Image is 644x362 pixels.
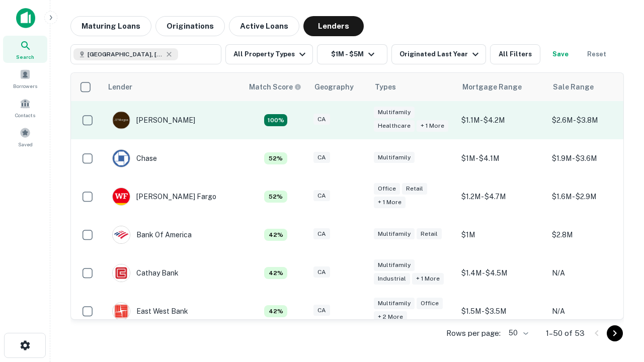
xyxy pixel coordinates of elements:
[402,183,427,195] div: Retail
[374,298,415,309] div: Multifamily
[412,273,444,285] div: + 1 more
[462,81,522,93] div: Mortgage Range
[112,149,157,167] div: Chase
[3,123,47,150] a: Saved
[547,177,637,216] td: $1.6M - $2.9M
[113,264,130,282] img: picture
[113,226,130,243] img: picture
[112,111,195,129] div: [PERSON_NAME]
[456,216,547,254] td: $1M
[417,120,448,132] div: + 1 more
[374,120,415,132] div: Healthcare
[264,191,287,203] div: Matching Properties: 5, hasApolloMatch: undefined
[308,73,369,101] th: Geography
[113,150,130,167] img: picture
[155,16,225,36] button: Originations
[15,111,35,119] span: Contacts
[456,254,547,292] td: $1.4M - $4.5M
[88,50,163,59] span: [GEOGRAPHIC_DATA], [GEOGRAPHIC_DATA], [GEOGRAPHIC_DATA]
[225,44,313,64] button: All Property Types
[369,73,456,101] th: Types
[313,114,330,125] div: CA
[229,16,299,36] button: Active Loans
[70,16,151,36] button: Maturing Loans
[547,139,637,177] td: $1.9M - $3.6M
[264,267,287,279] div: Matching Properties: 4, hasApolloMatch: undefined
[264,152,287,164] div: Matching Properties: 5, hasApolloMatch: undefined
[113,112,130,129] img: picture
[547,292,637,330] td: N/A
[547,73,637,101] th: Sale Range
[264,305,287,317] div: Matching Properties: 4, hasApolloMatch: undefined
[314,81,354,93] div: Geography
[303,16,364,36] button: Lenders
[3,65,47,92] a: Borrowers
[18,140,33,148] span: Saved
[374,259,415,271] div: Multifamily
[313,152,330,163] div: CA
[112,188,216,206] div: [PERSON_NAME] Fargo
[456,73,547,101] th: Mortgage Range
[243,73,308,101] th: Capitalize uses an advanced AI algorithm to match your search with the best lender. The match sco...
[490,44,540,64] button: All Filters
[374,183,400,195] div: Office
[374,273,410,285] div: Industrial
[313,190,330,202] div: CA
[594,282,644,330] iframe: Chat Widget
[375,81,396,93] div: Types
[249,81,299,93] h6: Match Score
[607,325,623,341] button: Go to next page
[456,139,547,177] td: $1M - $4.1M
[313,305,330,316] div: CA
[102,73,243,101] th: Lender
[3,36,47,63] a: Search
[544,44,577,64] button: Save your search to get updates of matches that match your search criteria.
[3,94,47,121] a: Contacts
[112,226,192,244] div: Bank Of America
[113,188,130,205] img: picture
[112,302,188,320] div: East West Bank
[374,228,415,240] div: Multifamily
[374,311,407,323] div: + 2 more
[417,228,442,240] div: Retail
[446,327,501,339] p: Rows per page:
[16,8,35,28] img: capitalize-icon.png
[417,298,443,309] div: Office
[391,44,486,64] button: Originated Last Year
[374,197,406,208] div: + 1 more
[505,326,530,340] div: 50
[264,114,287,126] div: Matching Properties: 17, hasApolloMatch: undefined
[249,81,301,93] div: Capitalize uses an advanced AI algorithm to match your search with the best lender. The match sco...
[374,152,415,163] div: Multifamily
[581,44,613,64] button: Reset
[456,292,547,330] td: $1.5M - $3.5M
[553,81,594,93] div: Sale Range
[546,327,585,339] p: 1–50 of 53
[112,264,179,282] div: Cathay Bank
[113,303,130,320] img: picture
[547,101,637,139] td: $2.6M - $3.8M
[374,107,415,118] div: Multifamily
[317,44,387,64] button: $1M - $5M
[547,216,637,254] td: $2.8M
[399,48,481,60] div: Originated Last Year
[547,254,637,292] td: N/A
[456,101,547,139] td: $1.1M - $4.2M
[456,177,547,216] td: $1.2M - $4.7M
[108,81,132,93] div: Lender
[264,229,287,241] div: Matching Properties: 4, hasApolloMatch: undefined
[13,82,37,90] span: Borrowers
[313,228,330,240] div: CA
[313,266,330,278] div: CA
[16,53,34,61] span: Search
